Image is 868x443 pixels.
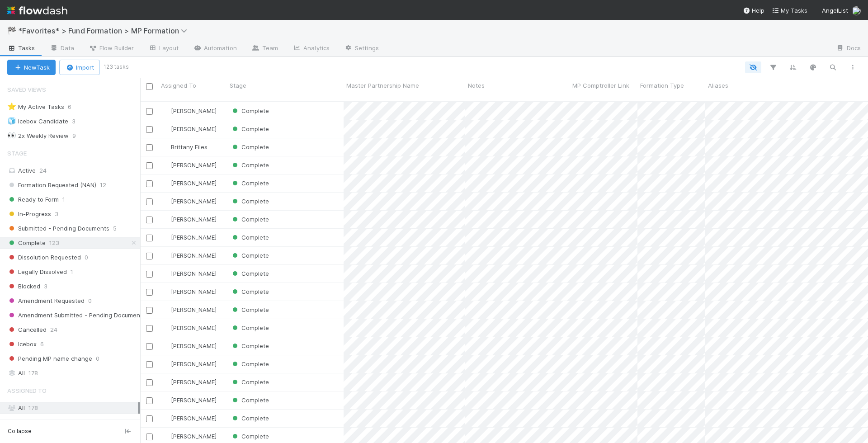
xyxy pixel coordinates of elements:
[146,162,153,169] input: Toggle Row Selected
[186,42,244,56] a: Automation
[146,217,153,223] input: Toggle Row Selected
[42,42,81,56] a: Data
[171,415,217,422] span: [PERSON_NAME]
[572,81,629,90] span: MP Comptroller Link
[146,343,153,350] input: Toggle Row Selected
[231,125,269,132] span: Complete
[162,414,217,423] div: [PERSON_NAME]
[39,167,47,174] span: 24
[162,252,170,259] img: avatar_7d33b4c2-6dd7-4bf3-9761-6f087fa0f5c6.png
[7,382,47,400] span: Assigned To
[146,180,153,187] input: Toggle Row Selected
[772,6,807,15] a: My Tasks
[146,434,153,440] input: Toggle Row Selected
[231,216,269,223] span: Complete
[7,353,92,364] span: Pending MP name change
[231,415,269,422] span: Complete
[171,433,217,440] span: [PERSON_NAME]
[162,161,170,169] img: avatar_892eb56c-5b5a-46db-bf0b-2a9023d0e8f8.png
[7,252,81,263] span: Dissolution Requested
[146,253,153,259] input: Toggle Row Selected
[231,341,269,350] div: Complete
[171,125,217,132] span: [PERSON_NAME]
[171,179,217,187] span: [PERSON_NAME]
[162,287,217,296] div: [PERSON_NAME]
[171,270,217,277] span: [PERSON_NAME]
[162,160,217,170] div: [PERSON_NAME]
[162,125,170,132] img: avatar_7d33b4c2-6dd7-4bf3-9761-6f087fa0f5c6.png
[162,233,217,242] div: [PERSON_NAME]
[171,342,217,349] span: [PERSON_NAME]
[231,288,269,295] span: Complete
[7,117,16,125] span: 🧊
[162,234,170,241] img: avatar_892eb56c-5b5a-46db-bf0b-2a9023d0e8f8.png
[141,42,186,56] a: Layout
[231,324,269,331] span: Complete
[171,216,217,223] span: [PERSON_NAME]
[171,252,217,259] span: [PERSON_NAME]
[162,106,217,115] div: [PERSON_NAME]
[55,417,62,428] span: 93
[7,27,16,34] span: 🏁
[468,81,485,90] span: Notes
[96,353,99,364] span: 0
[852,6,861,15] img: avatar_892eb56c-5b5a-46db-bf0b-2a9023d0e8f8.png
[171,161,217,169] span: [PERSON_NAME]
[171,143,208,151] span: Brittany Files
[162,305,217,314] div: [PERSON_NAME]
[231,161,269,169] span: Complete
[7,402,138,414] div: All
[7,101,64,113] div: My Active Tasks
[7,165,138,176] div: Active
[171,107,217,114] span: [PERSON_NAME]
[40,339,44,350] span: 6
[162,143,170,151] img: avatar_15e23c35-4711-4c0d-85f4-3400723cad14.png
[231,179,269,187] span: Complete
[7,194,59,205] span: Ready to Form
[162,216,170,223] img: avatar_7d33b4c2-6dd7-4bf3-9761-6f087fa0f5c6.png
[231,252,269,259] span: Complete
[171,324,217,331] span: [PERSON_NAME]
[829,42,868,56] a: Docs
[89,43,134,52] span: Flow Builder
[171,360,217,368] span: [PERSON_NAME]
[285,42,337,56] a: Analytics
[7,144,27,162] span: Stage
[28,404,38,411] span: 178
[7,80,46,99] span: Saved Views
[162,198,170,205] img: avatar_892eb56c-5b5a-46db-bf0b-2a9023d0e8f8.png
[146,235,153,241] input: Toggle Row Selected
[640,81,684,90] span: Formation Type
[7,43,35,52] span: Tasks
[162,179,170,187] img: avatar_7d33b4c2-6dd7-4bf3-9761-6f087fa0f5c6.png
[146,361,153,368] input: Toggle Row Selected
[231,287,269,296] div: Complete
[162,360,170,368] img: avatar_892eb56c-5b5a-46db-bf0b-2a9023d0e8f8.png
[231,360,269,368] span: Complete
[162,215,217,224] div: [PERSON_NAME]
[7,324,47,335] span: Cancelled
[7,179,96,191] span: Formation Requested (NAN)
[337,42,386,56] a: Settings
[162,432,217,441] div: [PERSON_NAME]
[50,324,57,335] span: 24
[231,124,269,133] div: Complete
[772,7,807,14] span: My Tasks
[162,179,217,188] div: [PERSON_NAME]
[7,130,69,141] div: 2x Weekly Review
[100,179,106,191] span: 12
[231,198,269,205] span: Complete
[28,368,38,379] span: 178
[231,233,269,242] div: Complete
[231,107,269,114] span: Complete
[7,132,16,139] span: 👀
[231,215,269,224] div: Complete
[231,323,269,332] div: Complete
[162,124,217,133] div: [PERSON_NAME]
[171,378,217,386] span: [PERSON_NAME]
[7,295,85,306] span: Amendment Requested
[7,103,16,110] span: ⭐
[68,101,80,113] span: 6
[231,359,269,368] div: Complete
[146,397,153,404] input: Toggle Row Selected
